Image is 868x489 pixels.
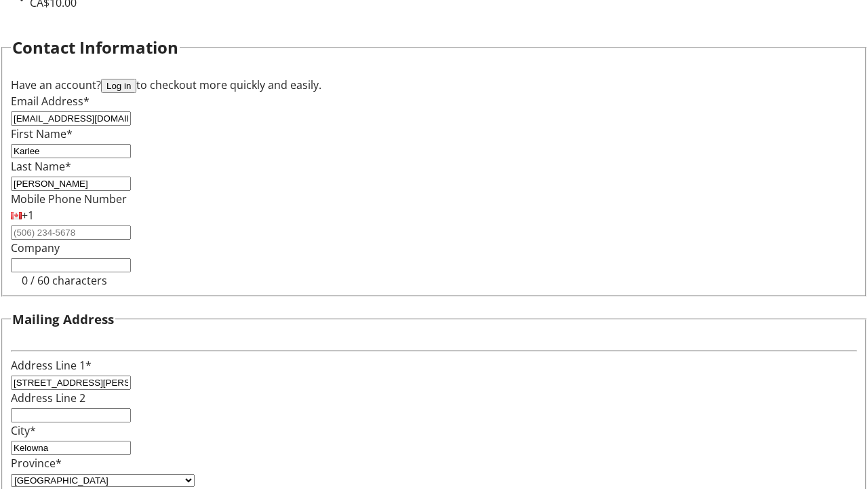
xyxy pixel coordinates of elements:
[11,240,60,255] label: Company
[11,94,90,109] label: Email Address*
[11,441,131,455] input: City
[22,273,107,288] tr-character-limit: 0 / 60 characters
[101,79,136,93] button: Log in
[11,423,36,438] label: City*
[11,358,92,373] label: Address Line 1*
[12,35,178,60] h2: Contact Information
[11,456,62,471] label: Province*
[11,225,131,240] input: (506) 234-5678
[11,77,857,93] div: Have an account? to checkout more quickly and easily.
[11,376,131,390] input: Address
[11,126,73,141] label: First Name*
[11,391,85,405] label: Address Line 2
[11,159,71,174] label: Last Name*
[12,310,114,329] h3: Mailing Address
[11,192,127,206] label: Mobile Phone Number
